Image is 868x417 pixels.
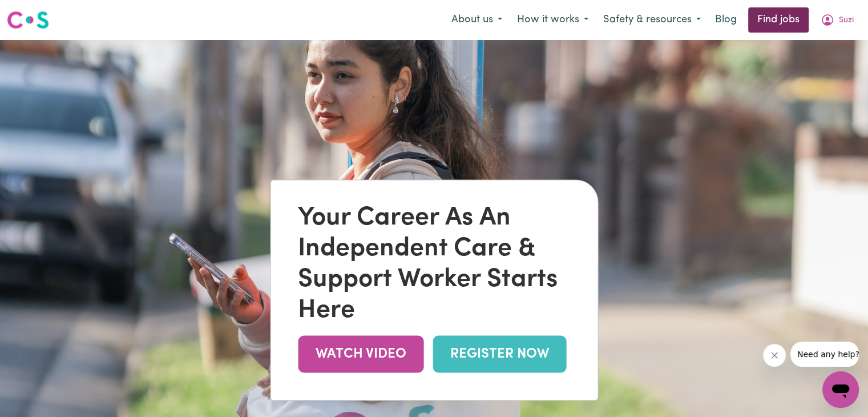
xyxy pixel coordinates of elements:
a: REGISTER NOW [433,335,566,372]
button: My Account [813,8,861,32]
a: Careseekers logo [7,7,49,33]
div: Your Career As An Independent Care & Support Worker Starts Here [298,203,570,326]
a: Find jobs [748,7,809,33]
iframe: Button to launch messaging window [822,371,859,408]
iframe: Message from company [790,342,859,367]
button: Safety & resources [596,8,708,32]
img: Careseekers logo [7,10,49,30]
a: Blog [708,7,744,33]
iframe: Close message [763,344,786,367]
button: How it works [510,8,596,32]
span: Suzi [839,14,854,27]
button: About us [444,8,510,32]
a: WATCH VIDEO [298,335,423,372]
span: Need any help? [7,8,69,17]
